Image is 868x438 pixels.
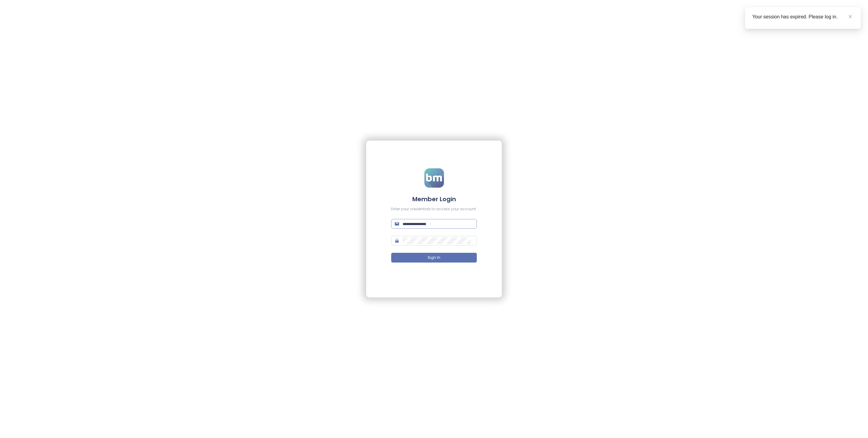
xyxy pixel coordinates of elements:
[848,14,852,19] span: close
[424,168,444,188] img: logo
[395,222,399,226] span: mail
[391,206,477,212] div: Enter your credentials to access your account.
[428,255,440,261] span: Sign In
[752,13,854,21] div: Your session has expired. Please log in.
[391,195,477,203] h4: Member Login
[391,253,477,262] button: Sign In
[395,239,399,243] span: lock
